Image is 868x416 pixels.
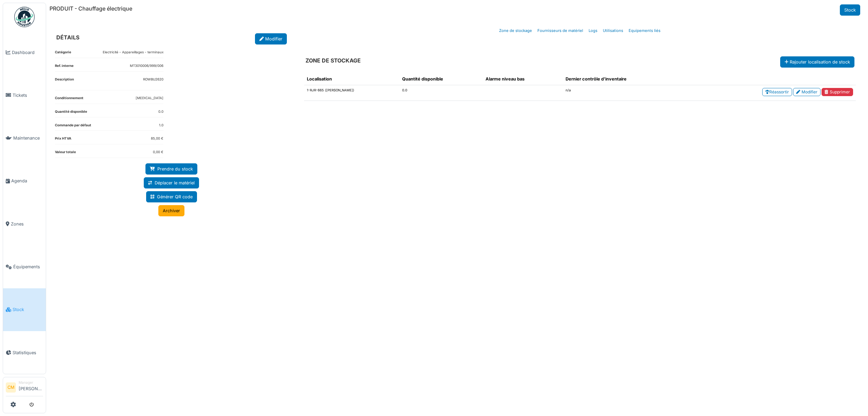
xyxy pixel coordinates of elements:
[146,191,197,202] a: Générer QR code
[3,288,46,331] a: Stock
[13,264,43,270] span: Équipements
[840,4,860,16] a: Stock
[6,382,16,393] li: CM
[13,92,43,98] span: Tickets
[19,380,43,395] li: [PERSON_NAME]
[483,73,563,85] th: Alarme niveau bas
[55,123,91,131] dt: Commande par défaut
[3,331,46,374] a: Statistiques
[3,245,46,288] a: Équipements
[55,77,74,90] dt: Description
[56,34,79,41] h6: DÉTAILS
[143,77,163,82] p: ROWBU2620
[13,306,43,313] span: Stock
[3,74,46,116] a: Tickets
[50,5,132,12] h6: PRODUIT - Chauffage électrique
[151,136,163,141] dd: 85,00 €
[55,150,76,158] dt: Valeur totale
[12,49,43,56] span: Dashboard
[158,205,184,216] a: Archiver
[103,50,163,55] dd: Electricité - Appareillages - terminaux
[793,88,821,96] a: Modifier
[159,123,163,128] dd: 1.0
[6,380,43,396] a: CM Manager[PERSON_NAME]
[130,64,163,69] dd: MT3010006/999/006
[626,23,663,39] a: Equipements liés
[762,88,792,96] a: Réassortir
[55,136,71,144] dt: Prix HTVA
[563,73,683,85] th: Dernier contrôle d'inventaire
[3,160,46,202] a: Agenda
[14,7,35,27] img: Badge_color-CXgf-gQk.svg
[304,73,399,85] th: Localisation
[3,117,46,160] a: Maintenance
[586,23,600,39] a: Logs
[136,96,163,101] dd: [MEDICAL_DATA]
[13,349,43,356] span: Statistiques
[145,163,197,175] a: Prendre du stock
[399,73,483,85] th: Quantité disponible
[3,31,46,74] a: Dashboard
[55,109,87,117] dt: Quantité disponible
[153,150,163,155] dd: 0,00 €
[144,177,199,188] a: Déplacer le matériel
[600,23,626,39] a: Utilisations
[822,88,853,96] a: Supprimer
[19,380,43,385] div: Manager
[496,23,535,39] a: Zone de stockage
[13,135,43,141] span: Maintenance
[55,64,74,71] dt: Ref. interne
[3,202,46,245] a: Zones
[11,178,43,184] span: Agenda
[304,85,399,101] td: 1-RJR-665 ([PERSON_NAME])
[158,109,163,114] dd: 0.0
[399,85,483,101] td: 0.0
[255,33,287,44] a: Modifier
[11,221,43,227] span: Zones
[305,57,361,64] h6: ZONE DE STOCKAGE
[55,50,71,58] dt: Catégorie
[563,85,683,101] td: n/a
[780,56,854,68] button: Rajouter localisation de stock
[55,96,83,104] dt: Conditionnement
[535,23,586,39] a: Fournisseurs de matériel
